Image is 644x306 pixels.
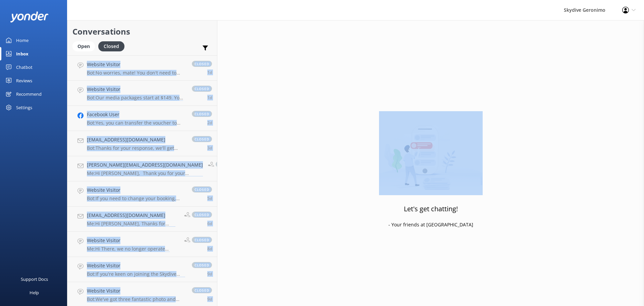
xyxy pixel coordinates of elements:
[16,74,32,87] div: Reviews
[72,25,212,38] h2: Conversations
[67,257,217,282] a: Website VisitorBot:If you're keen on joining the Skydive Geronimo team, shoot your cover letter a...
[207,70,212,75] span: Oct 13 2025 01:14pm (UTC +08:00) Australia/Perth
[87,111,185,118] h4: Facebook User
[10,11,49,23] img: yonder-white-logo.png
[87,271,185,277] p: Bot: If you're keen on joining the Skydive Geronimo team, shoot your cover letter and resume over...
[16,60,33,74] div: Chatbot
[67,232,217,257] a: Website VisitorMe:Hi There, we no longer operate anymore in [GEOGRAPHIC_DATA]; we operate over on...
[87,287,185,295] h4: Website Visitor
[192,86,212,92] span: closed
[67,106,217,131] a: Facebook UserBot:Yes, you can transfer the voucher to someone else. Please email [EMAIL_ADDRESS][...
[87,212,179,219] h4: [EMAIL_ADDRESS][DOMAIN_NAME]
[192,212,212,218] span: closed
[192,262,212,268] span: closed
[67,55,217,81] a: Website VisitorBot:No worries, mate! You don't need to bring your passport or any ID for your sky...
[87,246,179,252] p: Me: Hi There, we no longer operate anymore in [GEOGRAPHIC_DATA]; we operate over on [GEOGRAPHIC_D...
[207,221,212,226] span: Oct 08 2025 10:46am (UTC +08:00) Australia/Perth
[30,286,39,299] div: Help
[87,136,185,143] h4: [EMAIL_ADDRESS][DOMAIN_NAME]
[192,111,212,117] span: closed
[98,41,124,51] div: Closed
[72,41,95,51] div: Open
[87,237,179,244] h4: Website Visitor
[87,262,185,269] h4: Website Visitor
[207,145,212,151] span: Oct 10 2025 05:08pm (UTC +08:00) Australia/Perth
[16,47,29,60] div: Inbox
[87,120,185,126] p: Bot: Yes, you can transfer the voucher to someone else. Please email [EMAIL_ADDRESS][DOMAIN_NAME]...
[87,186,185,194] h4: Website Visitor
[192,237,212,243] span: closed
[192,186,212,192] span: closed
[16,34,29,47] div: Home
[379,111,483,195] img: artwork of a man stealing a conversation from at giant smartphone
[67,131,217,156] a: [EMAIL_ADDRESS][DOMAIN_NAME]Bot:Thanks for your response, we'll get back to you as soon as we can...
[216,161,236,167] span: closed
[207,271,212,277] span: Oct 04 2025 06:52pm (UTC +08:00) Australia/Perth
[404,204,458,214] h3: Let's get chatting!
[16,87,42,101] div: Recommend
[192,61,212,67] span: closed
[388,221,473,228] p: - Your friends at [GEOGRAPHIC_DATA]
[16,101,32,114] div: Settings
[207,195,212,201] span: Oct 08 2025 02:47pm (UTC +08:00) Australia/Perth
[87,161,203,169] h4: [PERSON_NAME][EMAIL_ADDRESS][DOMAIN_NAME]
[67,81,217,106] a: Website VisitorBot:Our media packages start at $149. You can add a photo and video package during...
[87,70,185,76] p: Bot: No worries, mate! You don't need to bring your passport or any ID for your skydive with us. ...
[67,181,217,207] a: Website VisitorBot:If you need to change your booking, please call [PHONE_NUMBER] or email [EMAIL...
[207,246,212,252] span: Oct 06 2025 09:58am (UTC +08:00) Australia/Perth
[207,296,212,302] span: Oct 04 2025 03:54pm (UTC +08:00) Australia/Perth
[87,296,185,302] p: Bot: We've got three fantastic photo and video packages to capture your skydive adventure: - **Ha...
[207,95,212,100] span: Oct 13 2025 12:58pm (UTC +08:00) Australia/Perth
[192,287,212,293] span: closed
[192,136,212,142] span: closed
[87,95,185,101] p: Bot: Our media packages start at $149. You can add a photo and video package during the online bo...
[87,61,185,68] h4: Website Visitor
[67,207,217,232] a: [EMAIL_ADDRESS][DOMAIN_NAME]Me:Hi [PERSON_NAME], Thanks for reaching out! At this stage the forec...
[72,42,98,50] a: Open
[87,145,185,151] p: Bot: Thanks for your response, we'll get back to you as soon as we can during opening hours.
[21,272,48,286] div: Support Docs
[87,221,179,227] p: Me: Hi [PERSON_NAME], Thanks for reaching out! At this stage the forecast is looking a bit cloudy...
[207,120,212,126] span: Oct 11 2025 05:43pm (UTC +08:00) Australia/Perth
[87,195,185,202] p: Bot: If you need to change your booking, please call [PHONE_NUMBER] or email [EMAIL_ADDRESS][DOMA...
[87,86,185,93] h4: Website Visitor
[98,42,128,50] a: Closed
[87,170,203,176] p: Me: Hi [PERSON_NAME], Thank you for your enquiry, Yes, we can help you transfer the voucher detai...
[67,156,217,181] a: [PERSON_NAME][EMAIL_ADDRESS][DOMAIN_NAME]Me:Hi [PERSON_NAME], Thank you for your enquiry, Yes, we...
